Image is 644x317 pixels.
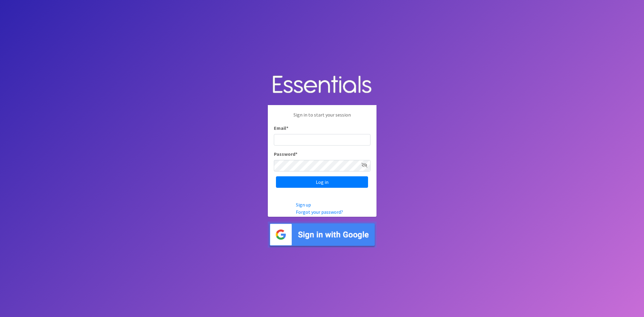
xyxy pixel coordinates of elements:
[295,151,297,157] abbr: required
[268,222,376,248] img: Sign in with Google
[274,150,297,158] label: Password
[296,202,311,208] a: Sign up
[274,111,370,124] p: Sign in to start your session
[274,124,288,132] label: Email
[276,176,368,188] input: Log in
[268,69,376,101] img: Human Essentials
[286,125,288,131] abbr: required
[296,209,343,215] a: Forgot your password?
